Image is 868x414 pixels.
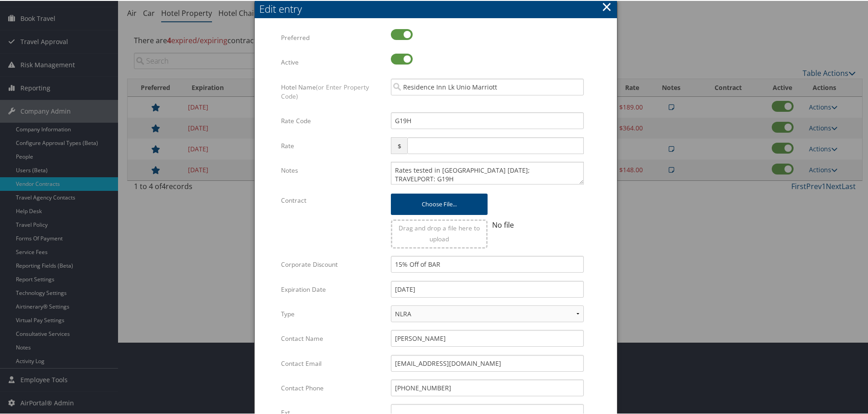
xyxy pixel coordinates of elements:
label: Preferred [281,28,384,45]
span: No file [492,219,514,229]
span: $ [391,136,407,153]
label: Type [281,304,384,322]
span: (or Enter Property Code) [281,82,369,100]
input: (___) ___-____ [391,379,584,395]
label: Expiration Date [281,280,384,297]
label: Active [281,53,384,70]
span: Drag and drop a file here to upload [399,223,480,242]
label: Rate [281,136,384,154]
label: Contact Phone [281,379,384,396]
label: Corporate Discount [281,255,384,272]
label: Hotel Name [281,78,384,105]
label: Contract [281,191,384,208]
label: Contact Email [281,354,384,371]
label: Contact Name [281,329,384,346]
label: Notes [281,161,384,178]
div: Edit entry [259,1,617,15]
label: Rate Code [281,111,384,129]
